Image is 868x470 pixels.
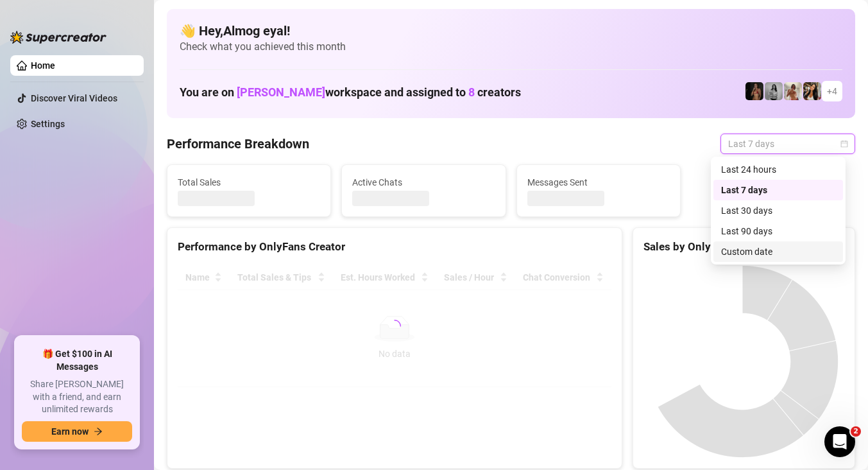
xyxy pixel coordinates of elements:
[22,378,132,416] span: Share [PERSON_NAME] with a friend, and earn unlimited rewards
[643,238,844,256] div: Sales by OnlyFans Creator
[721,224,835,238] div: Last 90 days
[22,348,132,373] span: 🎁 Get $100 in AI Messages
[765,82,783,100] img: A
[352,175,495,189] span: Active Chats
[721,183,835,197] div: Last 7 days
[840,140,848,148] span: calendar
[721,204,835,218] div: Last 30 days
[237,85,325,99] span: [PERSON_NAME]
[713,159,843,180] div: Last 24 hours
[22,421,132,442] button: Earn nowarrow-right
[784,82,802,100] img: Green
[827,84,837,98] span: + 4
[851,426,861,437] span: 2
[728,134,847,153] span: Last 7 days
[713,200,843,221] div: Last 30 days
[388,320,401,333] span: loading
[180,40,842,54] span: Check what you achieved this month
[31,93,117,103] a: Discover Viral Videos
[94,427,103,436] span: arrow-right
[10,31,106,44] img: logo-BBDzfeDw.svg
[803,82,821,100] img: AD
[745,82,763,100] img: D
[178,238,611,256] div: Performance by OnlyFans Creator
[178,175,320,189] span: Total Sales
[527,175,670,189] span: Messages Sent
[180,85,521,100] h1: You are on workspace and assigned to creators
[713,241,843,262] div: Custom date
[167,135,309,153] h4: Performance Breakdown
[824,426,855,457] iframe: Intercom live chat
[31,60,55,71] a: Home
[51,426,89,437] span: Earn now
[721,162,835,177] div: Last 24 hours
[713,180,843,200] div: Last 7 days
[31,119,65,129] a: Settings
[713,221,843,241] div: Last 90 days
[180,22,842,40] h4: 👋 Hey, Almog eyal !
[468,85,475,99] span: 8
[721,245,835,259] div: Custom date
